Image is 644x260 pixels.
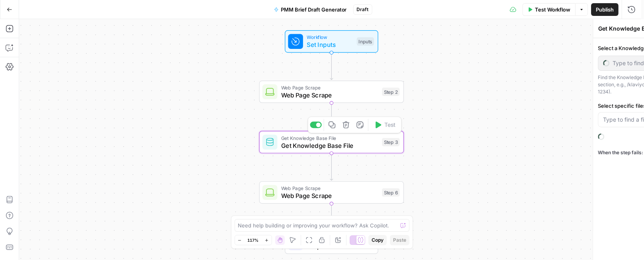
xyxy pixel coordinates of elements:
span: Copy [372,237,384,244]
span: Workflow [307,33,353,41]
span: Draft [356,6,368,13]
button: Test Workflow [523,3,575,16]
span: Set Inputs [307,40,353,49]
span: Web Page Scrape [281,191,378,200]
div: Step 6 [382,188,400,197]
span: Web Page Scrape [281,184,378,192]
g: Edge from step_3 to step_6 [330,153,333,180]
span: 117% [248,237,259,243]
div: Get Knowledge Base FileGet Knowledge Base FileStep 3Test [259,131,404,153]
span: Test Workflow [535,6,571,14]
span: Publish [596,6,614,14]
div: EndOutput [259,232,404,254]
button: Publish [591,3,619,16]
div: Web Page ScrapeWeb Page ScrapeStep 2 [259,81,404,103]
span: Test [384,121,395,129]
span: Get Knowledge Base File [281,134,378,142]
span: Web Page Scrape [281,84,378,91]
span: Web Page Scrape [281,90,378,99]
div: Web Page ScrapeWeb Page ScrapeStep 6 [259,181,404,204]
div: Step 2 [382,87,400,96]
button: PMM Brief Draft Generator [269,3,351,16]
span: Get Knowledge Base File [281,141,378,150]
button: Copy [368,235,387,245]
span: Output [307,241,370,250]
button: Test [370,119,399,131]
div: Inputs [357,37,374,46]
g: Edge from start to step_2 [330,52,333,80]
span: Paste [393,237,406,244]
div: WorkflowSet InputsInputs [259,30,404,52]
button: Paste [390,235,409,245]
span: PMM Brief Draft Generator [281,6,346,14]
div: Step 3 [382,138,400,146]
